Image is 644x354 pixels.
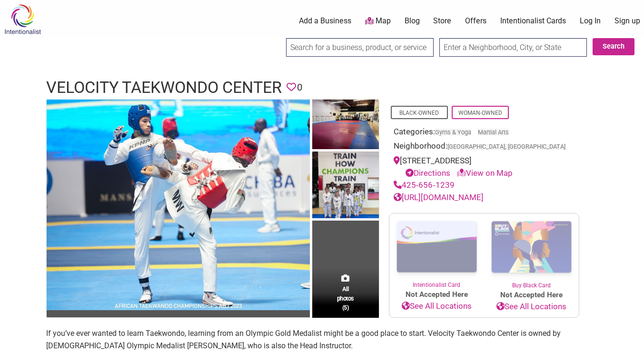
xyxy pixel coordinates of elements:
[394,140,575,155] div: Neighborhood:
[394,126,575,141] div: Categories:
[405,16,420,26] a: Blog
[478,129,509,136] a: Martial Arts
[435,129,471,136] a: Gyms & Yoga
[484,301,579,313] a: See All Locations
[406,168,450,178] a: Directions
[593,38,634,55] button: Search
[287,80,296,95] span: You must be logged in to save favorites.
[394,155,575,179] div: [STREET_ADDRESS]
[484,290,579,301] span: Not Accepted Here
[439,38,587,57] input: Enter a Neighborhood, City, or State
[580,16,601,26] a: Log In
[394,192,484,202] a: [URL][DOMAIN_NAME]
[484,213,579,290] a: Buy Black Card
[46,327,598,352] p: If you’ve ever wanted to learn Taekwondo, learning from an Olympic Gold Medalist might be a good ...
[365,16,391,27] a: Map
[389,300,484,313] a: See All Locations
[458,110,502,116] a: Woman-Owned
[297,80,302,95] span: 0
[389,213,484,289] a: Intentionalist Card
[46,76,282,99] h1: Velocity Taekwondo Center
[337,284,354,312] span: All photos (5)
[433,16,451,26] a: Store
[465,16,486,26] a: Offers
[484,213,579,281] img: Buy Black Card
[389,289,484,300] span: Not Accepted Here
[286,38,434,57] input: Search for a business, product, or service
[394,180,455,190] a: 425‑656‑1239
[500,16,566,26] a: Intentionalist Cards
[389,213,484,281] img: Intentionalist Card
[399,110,439,116] a: Black-Owned
[614,16,640,26] a: Sign up
[457,168,513,178] a: View on Map
[447,144,565,150] span: [GEOGRAPHIC_DATA], [GEOGRAPHIC_DATA]
[299,16,351,26] a: Add a Business
[47,100,310,311] img: Velocity Taekwondo Center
